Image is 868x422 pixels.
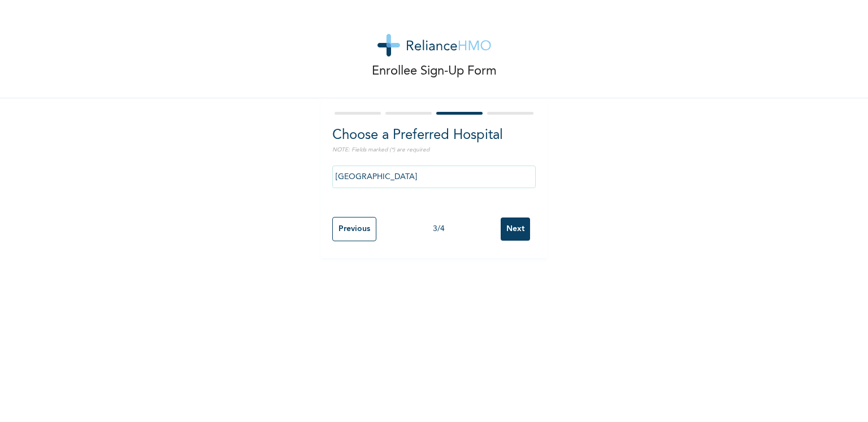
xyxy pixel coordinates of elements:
input: Previous [332,217,376,241]
img: logo [377,34,491,56]
div: 3 / 4 [376,223,501,235]
p: NOTE: Fields marked (*) are required [332,146,536,154]
input: Next [501,217,530,241]
p: Enrollee Sign-Up Form [372,62,497,81]
input: Search by name, address or governorate [332,166,536,188]
h2: Choose a Preferred Hospital [332,125,536,146]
